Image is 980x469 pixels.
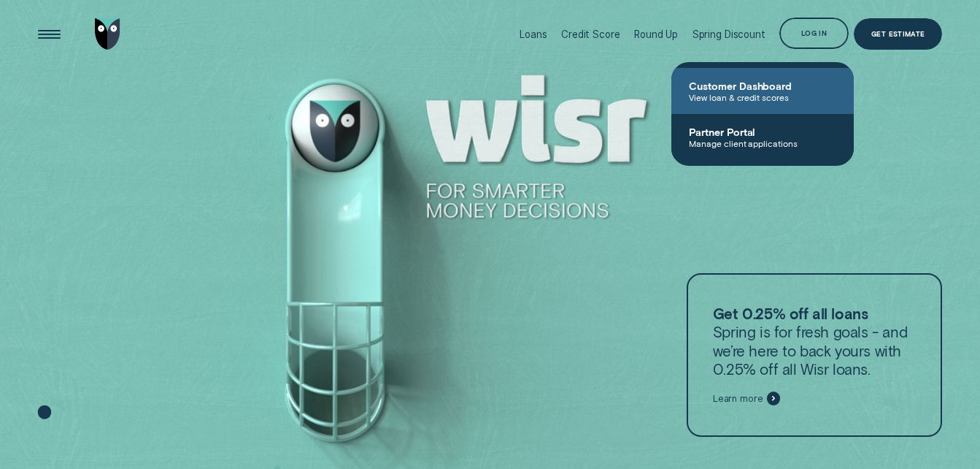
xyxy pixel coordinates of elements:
[687,273,942,438] a: Get 0.25% off all loansSpring is for fresh goals - and we’re here to back yours with 0.25% off al...
[689,138,836,148] span: Manage client applications
[689,126,836,138] span: Partner Portal
[779,18,848,48] button: Log in
[561,28,620,40] div: Credit Score
[671,68,854,114] a: Customer DashboardView loan & credit scores
[634,28,678,40] div: Round Up
[713,305,868,322] strong: Get 0.25% off all loans
[854,18,942,49] a: Get Estimate
[34,18,64,49] button: Open Menu
[520,28,547,40] div: Loans
[713,393,763,405] span: Learn more
[689,80,836,92] span: Customer Dashboard
[692,28,765,40] div: Spring Discount
[671,114,854,160] a: Partner PortalManage client applications
[713,305,917,379] p: Spring is for fresh goals - and we’re here to back yours with 0.25% off all Wisr loans.
[95,18,120,49] img: Wisr
[689,92,836,102] span: View loan & credit scores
